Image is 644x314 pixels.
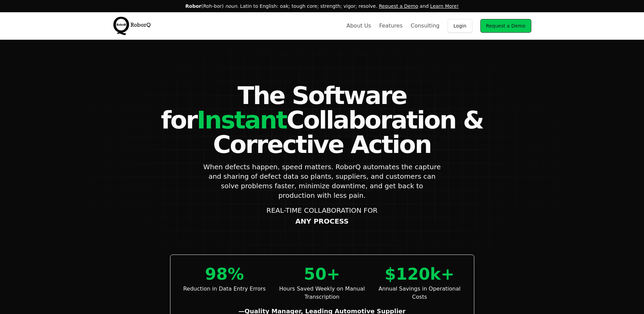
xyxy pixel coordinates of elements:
[430,3,459,9] a: Learn More!
[379,22,403,30] a: Features
[448,19,472,33] a: Login
[181,285,268,293] p: Reduction in Data Entry Errors
[379,3,418,9] a: Request a Demo
[181,266,268,282] p: 98%
[279,266,365,282] p: 50+
[480,19,531,33] a: Request a Demo
[376,266,463,282] p: $120k+
[197,106,287,134] span: Instant
[113,16,154,36] img: RoborQ Inc. Logo
[185,3,201,9] span: Robor
[295,217,349,225] span: ANY PROCESS
[279,285,365,301] p: Hours Saved Weekly on Manual Transcription
[225,3,237,9] em: noun
[266,206,378,215] span: REAL-TIME COLLABORATION FOR
[376,285,463,301] p: Annual Savings in Operational Costs
[411,22,440,30] a: Consulting
[113,83,531,157] h1: The Software for Collaboration & Corrective Action
[346,22,371,30] a: About Us
[203,162,441,200] p: When defects happen, speed matters. RoborQ automates the capture and sharing of defect data so pl...
[8,3,636,10] p: (Roh-bor) . Latin to English: oak; tough core; strength; vigor; resolve. and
